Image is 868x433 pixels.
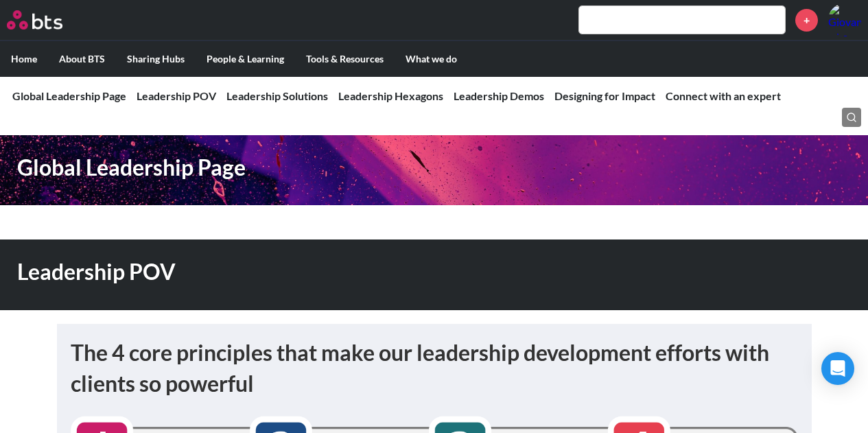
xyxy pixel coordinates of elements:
[554,89,655,102] a: Designing for Impact
[828,3,861,36] img: Giovanna Liberali
[7,10,62,30] img: BTS Logo
[226,89,328,102] a: Leadership Solutions
[295,41,395,77] label: Tools & Resources
[795,9,818,32] a: +
[666,89,781,102] a: Connect with an expert
[196,41,295,77] label: People & Learning
[48,41,116,77] label: About BTS
[17,152,600,183] h1: Global Leadership Page
[828,3,861,36] a: Profile
[821,352,854,385] div: Open Intercom Messenger
[137,89,216,102] a: Leadership POV
[71,338,798,399] h1: The 4 core principles that make our leadership development efforts with clients so powerful
[454,89,544,102] a: Leadership Demos
[395,41,468,77] label: What we do
[116,41,196,77] label: Sharing Hubs
[338,89,443,102] a: Leadership Hexagons
[7,10,88,30] a: Go home
[17,257,600,288] h1: Leadership POV
[12,89,126,102] a: Global Leadership Page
